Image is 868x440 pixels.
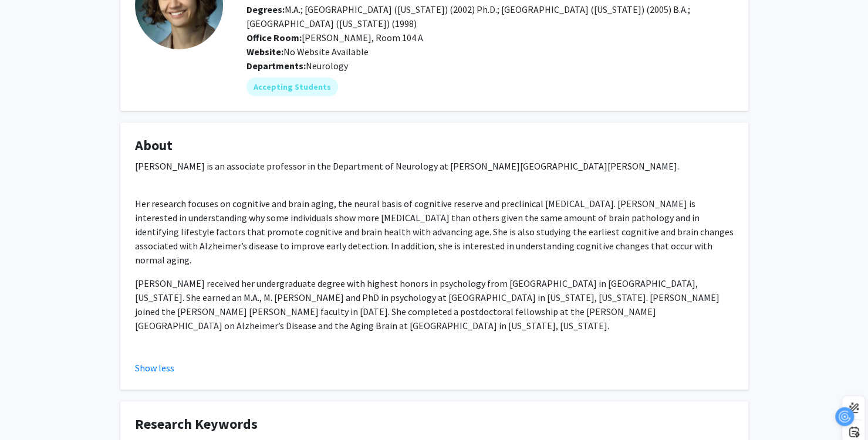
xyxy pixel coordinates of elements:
[246,46,369,57] span: No Website Available
[135,137,734,154] h4: About
[246,4,690,29] span: M.A.; [GEOGRAPHIC_DATA] ([US_STATE]) (2002) Ph.D.; [GEOGRAPHIC_DATA] ([US_STATE]) (2005) B.A.; [G...
[135,197,734,267] p: Her research focuses on cognitive and brain aging, the neural basis of cognitive reserve and prec...
[135,416,734,433] h4: Research Keywords
[246,4,285,15] b: Degrees:
[306,60,348,72] span: Neurology
[246,32,302,43] b: Office Room:
[135,159,734,173] p: [PERSON_NAME] is an associate professor in the Department of Neurology at [PERSON_NAME][GEOGRAPHI...
[246,77,338,96] mat-chip: Accepting Students
[246,46,283,57] b: Website:
[9,387,50,431] iframe: Chat
[246,60,306,72] b: Departments:
[246,32,423,43] span: [PERSON_NAME], Room 104 A
[135,276,734,333] p: [PERSON_NAME] received her undergraduate degree with highest honors in psychology from [GEOGRAPHI...
[135,361,174,375] button: Show less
